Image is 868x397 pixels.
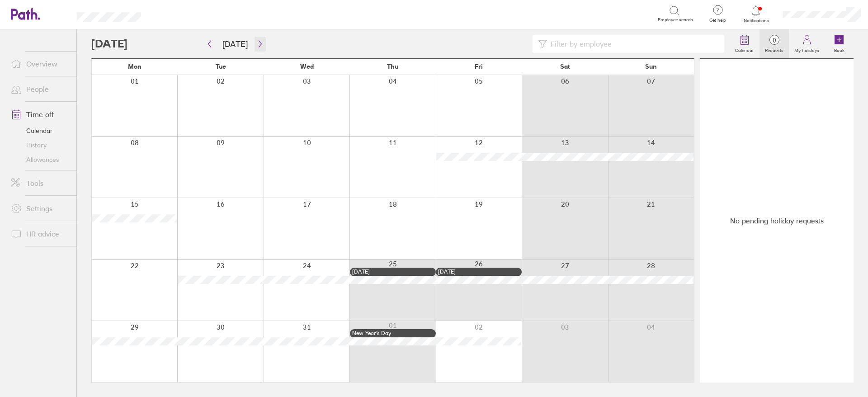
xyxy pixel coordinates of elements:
[645,63,657,70] span: Sun
[438,269,519,275] div: [DATE]
[4,225,76,243] a: HR advice
[759,37,789,44] span: 0
[700,59,854,383] div: No pending holiday requests
[741,18,771,24] span: Notifications
[128,63,142,70] span: Mon
[4,199,76,217] a: Settings
[4,123,76,138] a: Calendar
[4,55,76,73] a: Overview
[741,5,771,24] a: Notifications
[560,63,570,70] span: Sat
[4,152,76,167] a: Allowances
[829,45,850,53] label: Book
[703,18,732,23] span: Get help
[789,29,825,58] a: My holidays
[789,45,825,53] label: My holidays
[658,17,693,23] span: Employee search
[4,138,76,152] a: History
[475,63,483,70] span: Fri
[825,29,854,58] a: Book
[387,63,398,70] span: Thu
[300,63,314,70] span: Wed
[759,29,789,58] a: 0Requests
[165,9,189,18] div: Search
[4,80,76,98] a: People
[730,29,759,58] a: Calendar
[730,45,759,53] label: Calendar
[547,35,719,52] input: Filter by employee
[4,105,76,123] a: Time off
[352,330,434,336] div: New Year’s Day
[216,63,226,70] span: Tue
[215,37,255,52] button: [DATE]
[4,174,76,192] a: Tools
[352,269,434,275] div: [DATE]
[759,45,789,53] label: Requests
